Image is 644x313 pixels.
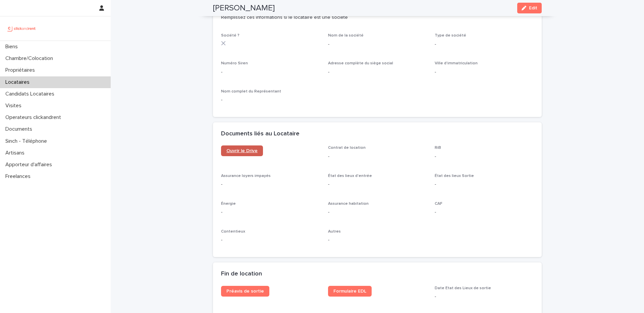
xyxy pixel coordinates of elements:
p: Apporteur d'affaires [3,162,57,168]
p: - [435,209,534,216]
p: Candidats Locataires [3,91,60,97]
span: CAF [435,202,442,206]
span: Adresse complète du siège social [328,61,393,65]
span: RiB [435,146,441,150]
p: Chambre/Colocation [3,55,58,62]
p: Remplissez ces informations si le locataire est une société [221,14,531,20]
p: - [435,69,534,76]
span: Énergie [221,202,236,206]
h2: Fin de location [221,270,262,278]
span: Edit [529,6,537,10]
span: Assurance loyers impayés [221,174,271,178]
p: - [221,69,320,76]
span: Numéro Siren [221,61,248,65]
p: - [221,237,320,244]
p: - [328,153,427,160]
span: Formulaire EDL [333,289,366,294]
p: - [435,153,534,160]
span: Ville d'immatriculation [435,61,478,65]
p: Propriétaires [3,67,40,73]
p: - [328,69,427,76]
h2: Documents liés au Locataire [221,130,300,138]
p: Freelances [3,173,36,180]
span: Contrat de location [328,146,366,150]
p: - [328,237,427,244]
p: Visites [3,103,27,109]
p: - [221,97,320,104]
span: Date Etat des Lieux de sortie [435,286,491,290]
p: - [328,41,427,48]
span: Préavis de sortie [226,289,264,294]
span: Autres [328,230,341,234]
p: - [221,181,320,188]
p: - [435,293,534,300]
h2: [PERSON_NAME] [213,3,275,13]
span: Ouvrir le Drive [226,148,258,153]
button: Edit [517,3,542,13]
p: - [328,209,427,216]
span: Nom complet du Représentant [221,89,281,93]
span: État des lieux d'entrée [328,174,372,178]
a: Ouvrir le Drive [221,145,263,156]
img: UCB0brd3T0yccxBKYDjQ [5,22,38,35]
span: Société ? [221,34,239,38]
span: Type de société [435,34,466,38]
p: - [435,181,534,188]
a: Préavis de sortie [221,286,269,297]
span: Assurance habitation [328,202,369,206]
p: - [435,41,534,48]
p: Sinch - Téléphone [3,138,52,144]
p: Documents [3,126,38,132]
p: - [328,181,427,188]
p: Operateurs clickandrent [3,114,66,121]
p: Artisans [3,150,30,156]
p: - [221,209,320,216]
span: État des lieux Sortie [435,174,474,178]
span: Contentieux [221,230,245,234]
p: Locataires [3,79,35,85]
span: Nom de la société [328,34,364,38]
a: Formulaire EDL [328,286,372,297]
p: Biens [3,44,23,50]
